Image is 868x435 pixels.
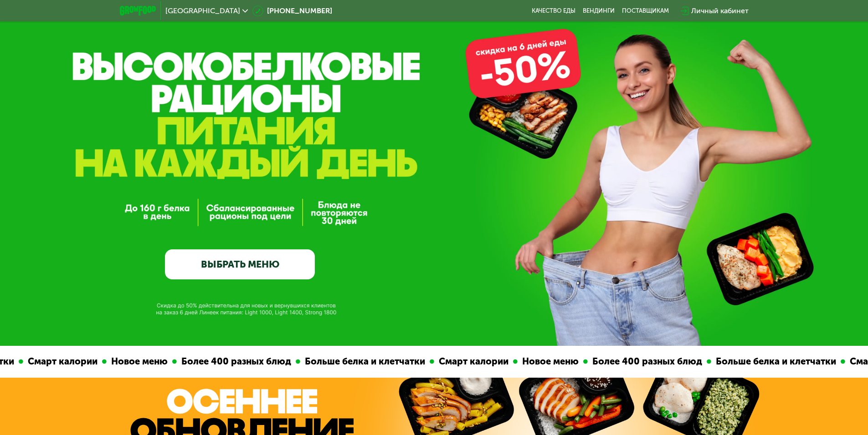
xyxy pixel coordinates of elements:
[176,354,295,369] div: Более 400 разных блюд
[622,7,669,15] div: поставщикам
[299,354,429,369] div: Больше белка и клетчатки
[433,354,512,369] div: Смарт калории
[252,5,332,16] a: [PHONE_NUMBER]
[517,354,582,369] div: Новое меню
[583,7,615,15] a: Вендинги
[165,249,315,279] a: ВЫБРАТЬ МЕНЮ
[106,354,171,369] div: Новое меню
[691,5,749,16] div: Личный кабинет
[710,354,840,369] div: Больше белка и клетчатки
[22,354,101,369] div: Смарт калории
[587,354,706,369] div: Более 400 разных блюд
[165,7,240,15] span: [GEOGRAPHIC_DATA]
[532,7,575,15] a: Качество еды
